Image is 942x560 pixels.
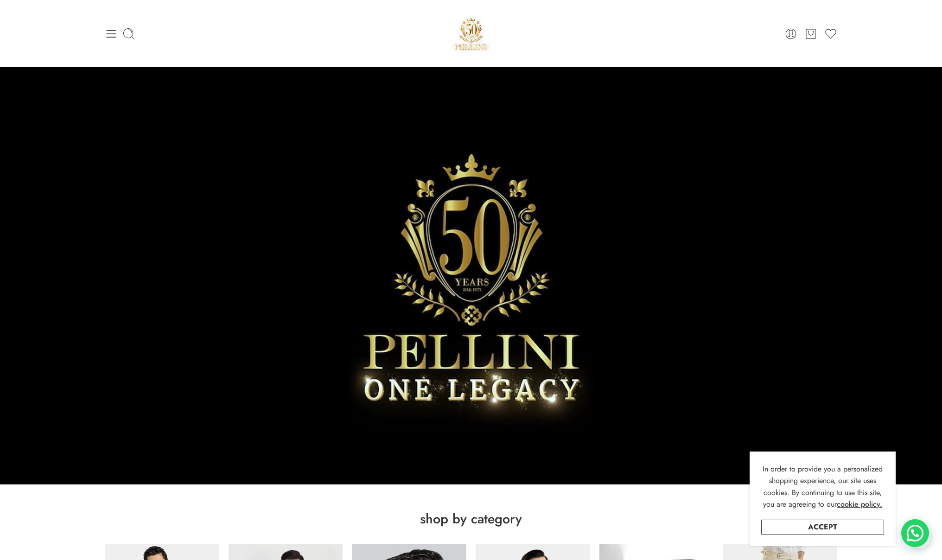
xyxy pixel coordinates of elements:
[105,512,837,526] h2: shop by category
[451,14,491,53] img: Pellini
[761,520,884,535] a: Accept
[837,498,882,510] a: cookie policy.
[824,27,837,40] a: Wishlist
[804,27,817,40] a: Cart
[763,464,883,510] span: In order to provide you a personalized shopping experience, our site uses cookies. By continuing ...
[784,27,797,40] a: Login / Register
[451,14,491,53] a: Pellini -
